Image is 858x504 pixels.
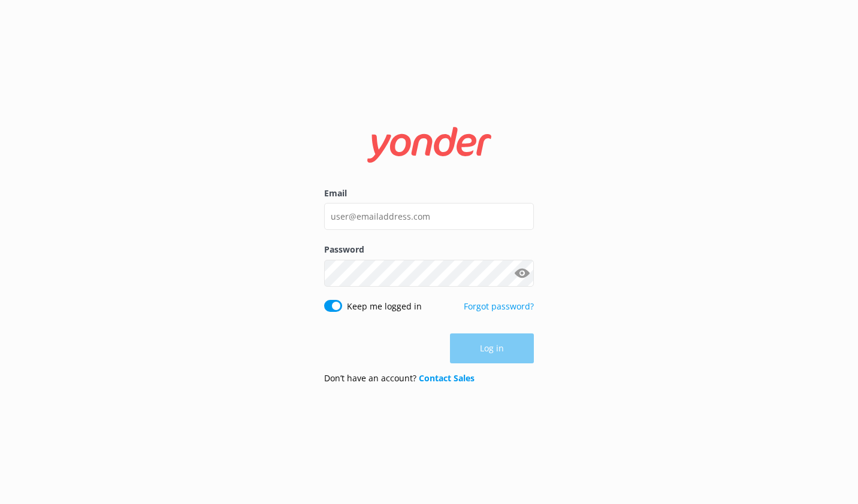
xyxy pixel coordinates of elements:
[324,187,534,200] label: Email
[347,300,422,313] label: Keep me logged in
[324,243,534,256] label: Password
[419,372,475,384] a: Contact Sales
[510,261,534,285] button: Show password
[324,203,534,230] input: user@emailaddress.com
[324,372,475,385] p: Don’t have an account?
[464,300,534,312] a: Forgot password?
